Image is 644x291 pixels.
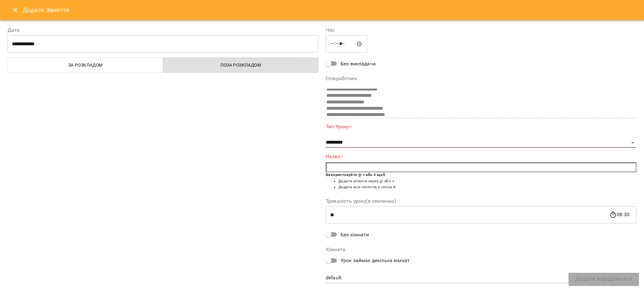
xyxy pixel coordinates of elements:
[12,61,159,69] span: За розкладом
[326,273,636,283] div: default
[8,28,318,33] label: Дата
[326,173,385,177] b: Використовуйте @ + або # щоб
[23,5,636,15] h6: Додати Заняття
[341,257,410,264] span: Урок займає декілька кімнат
[326,76,636,81] label: Співробітник
[326,247,636,252] label: Кімната
[338,184,636,190] li: Додати всіх клієнтів з тегом #
[163,58,319,73] button: Поза розкладом
[326,199,636,204] label: Тривалість уроку(в хвилинах)
[338,178,636,184] li: Додати клієнта через @ або +
[341,60,376,68] span: Без викладача
[167,61,315,69] span: Поза розкладом
[326,123,636,130] label: Тип Уроку
[8,58,163,73] button: За розкладом
[341,231,369,239] span: Без кімнати
[326,153,636,160] label: Назва
[8,3,23,18] button: Close
[326,28,636,33] label: Час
